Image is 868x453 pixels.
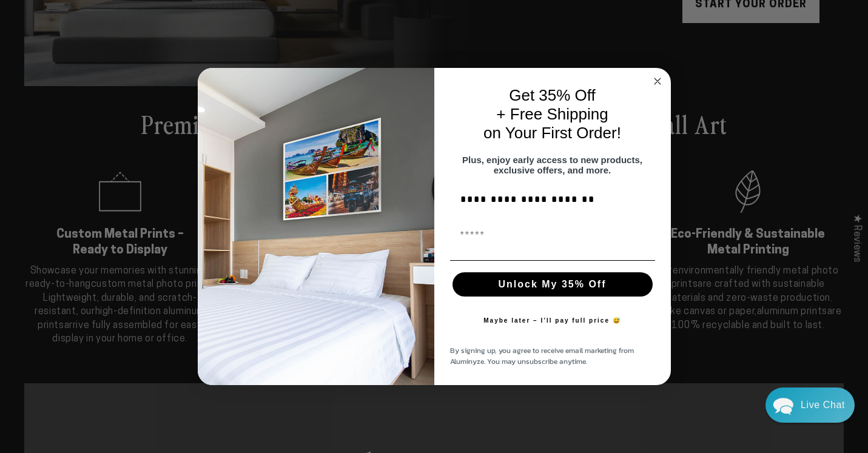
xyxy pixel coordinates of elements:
img: 728e4f65-7e6c-44e2-b7d1-0292a396982f.jpeg [198,68,434,386]
span: on Your First Order! [483,124,621,142]
button: Maybe later – I’ll pay full price 😅 [477,309,627,333]
img: underline [450,260,655,261]
span: Get 35% Off [509,86,596,104]
div: Contact Us Directly [801,388,845,423]
div: Chat widget toggle [765,388,855,423]
span: Plus, enjoy early access to new products, exclusive offers, and more. [462,155,642,175]
span: By signing up, you agree to receive email marketing from Aluminyze. You may unsubscribe anytime. [450,345,634,367]
span: + Free Shipping [496,105,608,123]
button: Unlock My 35% Off [453,272,653,297]
button: Close dialog [650,74,665,89]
